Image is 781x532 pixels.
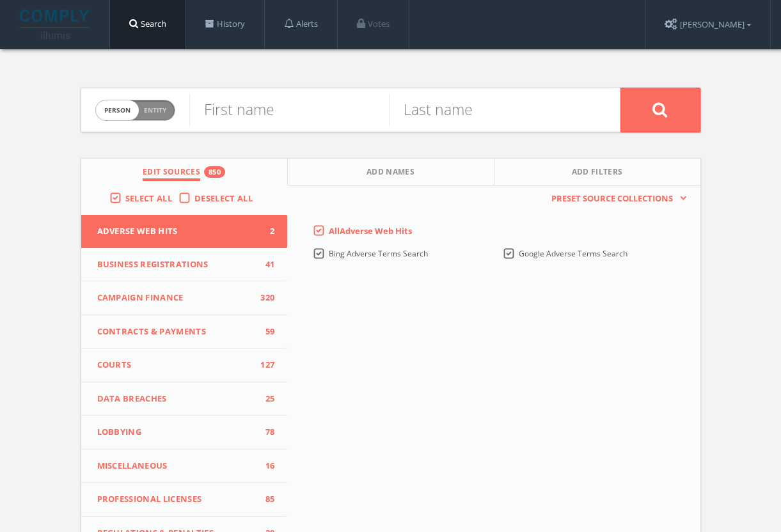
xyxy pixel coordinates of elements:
span: Data Breaches [97,393,256,405]
img: illumis [20,10,91,39]
span: 127 [255,359,274,372]
span: All Adverse Web Hits [329,225,412,237]
button: Miscellaneous16 [81,450,288,483]
span: Google Adverse Terms Search [519,248,627,259]
span: Campaign Finance [97,292,256,304]
div: 850 [204,166,225,178]
button: Professional Licenses85 [81,483,288,517]
span: Professional Licenses [97,493,256,506]
span: Select All [125,192,172,204]
span: Business Registrations [97,258,256,271]
span: 78 [255,426,274,439]
button: Lobbying78 [81,416,288,450]
span: 41 [255,258,274,271]
span: Add Names [367,166,414,181]
span: Preset Source Collections [545,192,679,205]
span: Miscellaneous [97,460,256,473]
span: Entity [144,106,166,115]
span: Contracts & Payments [97,325,256,338]
span: 320 [255,292,274,304]
button: Contracts & Payments59 [81,315,288,349]
button: Adverse Web Hits2 [81,215,288,248]
button: Campaign Finance320 [81,281,288,315]
span: person [96,100,139,120]
span: 25 [255,393,274,405]
span: Deselect All [194,192,253,204]
span: Bing Adverse Terms Search [329,248,428,259]
button: Courts127 [81,348,288,382]
span: Courts [97,359,256,372]
button: Add Filters [494,159,700,186]
button: Edit Sources850 [81,159,288,186]
span: 59 [255,325,274,338]
span: Adverse Web Hits [97,225,256,238]
span: 85 [255,493,274,506]
button: Business Registrations41 [81,248,288,282]
button: Data Breaches25 [81,382,288,416]
span: Add Filters [572,166,623,181]
span: Edit Sources [143,166,200,181]
span: Lobbying [97,426,256,439]
button: Preset Source Collections [545,192,687,205]
span: 16 [255,460,274,473]
span: 2 [255,225,274,238]
button: Add Names [288,159,494,186]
